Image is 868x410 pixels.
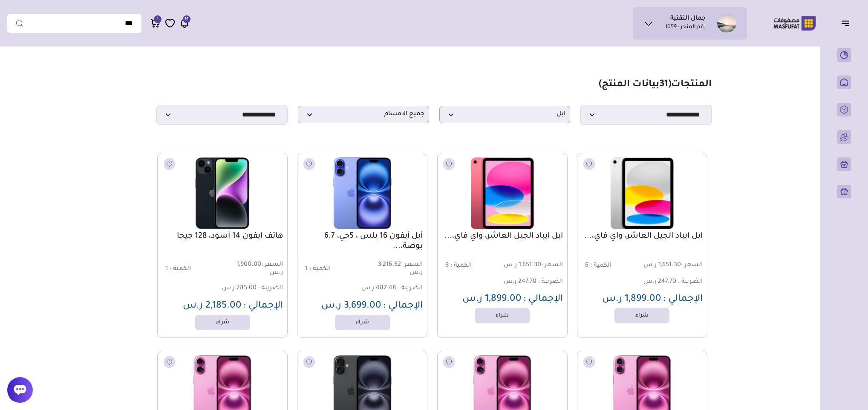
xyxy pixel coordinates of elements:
[643,262,703,270] span: 1,651.30 ر.س
[363,261,423,277] span: 3,216.52 ر.س
[585,262,588,269] span: 6
[223,261,283,277] span: 1,900.00 ر.س
[243,301,283,311] span: الإجمالي :
[590,262,611,269] span: الكمية :
[602,294,661,305] span: 1,899.00 ر.س
[681,262,703,269] span: السعر :
[538,279,563,285] span: الضريبة :
[361,285,396,292] span: 482.48 ر.س
[665,23,706,32] p: رقم المتجر : 1059
[582,231,703,241] a: ابل ايباد الجيل العاشر، واي فاي،...
[298,106,429,123] p: جميع الاقسام
[258,285,283,292] span: الضريبة :
[678,279,703,285] span: الضريبة :
[321,301,381,311] span: 3,699.00 ر.س
[309,266,331,273] span: الكمية :
[450,262,472,269] span: الكمية :
[305,266,308,273] span: 1
[222,285,257,292] span: 285.00 ر.س
[398,285,423,292] span: الضريبة :
[162,157,283,229] img: 2025-06-29-686125fd85677.png
[444,110,566,119] span: ابل
[767,15,822,32] img: Logo
[383,301,423,311] span: الإجمالي :
[157,15,159,23] span: 1
[179,18,190,29] a: 14
[335,315,390,330] a: شراء
[439,106,571,123] p: ابل
[614,308,669,323] a: شراء
[663,294,703,305] span: الإجمالي :
[442,231,563,241] a: ابل ايباد الجيل العاشر، واي فاي،...
[582,157,702,229] img: 2025-05-18-6829e9439cc20.png
[503,262,563,270] span: 1,651.30 ر.س
[599,79,712,91] h1: المنتجات
[541,262,563,269] span: السعر :
[523,294,563,305] span: الإجمالي :
[401,262,423,268] span: السعر :
[475,308,530,323] a: شراء
[302,157,422,229] img: 2025-05-15-68261d9382ccc.png
[462,294,522,305] span: 1,899.00 ر.س
[302,231,423,252] a: أبل أيفون 16 بلس ، 5جي، 6.7 بوصة،...
[504,279,536,285] span: 247.70 ر.س
[195,315,250,330] a: شراء
[183,301,242,311] span: 2,185.00 ر.س
[303,110,424,119] span: جميع الاقسام
[162,231,283,241] a: هاتف ايفون 14 أسود، 128 جيجا
[185,15,189,23] span: 14
[261,262,283,268] span: السعر :
[170,266,191,273] span: الكمية :
[445,262,449,269] span: 6
[165,266,168,273] span: 1
[150,18,161,29] a: 1
[442,157,562,229] img: 2025-05-18-6829e674d9753.png
[717,14,736,33] img: جمال التقنية
[670,15,706,23] h1: جمال التقنية
[643,279,676,285] span: 247.70 ر.س
[659,80,668,90] span: 31
[599,80,671,90] span: ( بيانات المنتج)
